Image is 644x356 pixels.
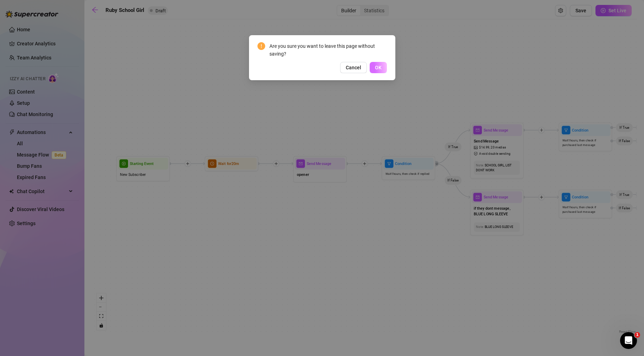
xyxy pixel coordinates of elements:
div: Are you sure you want to leave this page without saving? [269,42,387,58]
iframe: Intercom live chat [620,332,637,349]
button: Cancel [340,62,367,73]
span: Cancel [346,65,361,70]
span: OK [375,65,382,70]
button: OK [370,62,387,73]
span: 1 [635,332,640,338]
span: exclamation-circle [257,42,265,50]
